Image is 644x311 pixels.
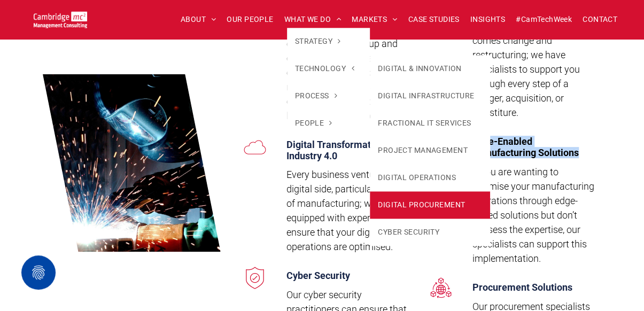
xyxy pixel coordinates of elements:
[175,11,222,28] a: ABOUT
[287,55,370,82] a: TECHNOLOGY
[370,164,490,191] a: DIGITAL OPERATIONS
[34,11,87,28] img: Cambridge MC Logo
[370,137,490,164] a: PROJECT MANAGEMENT
[295,63,354,74] span: TECHNOLOGY
[472,282,572,293] span: Procurement Solutions
[370,191,490,219] a: DIGITAL PROCUREMENT
[370,110,490,137] a: FRACTIONAL IT SERVICES
[287,28,370,55] a: STRATEGY
[472,136,579,158] span: Edge-Enabled Manufacturing Solutions
[295,90,337,102] span: PROCESS
[577,11,623,28] a: CONTACT
[284,11,342,28] span: WHAT WE DO
[286,139,393,161] span: Digital Transformation & Industry 4.0
[370,82,490,110] a: DIGITAL INFRASTRUCTURE
[403,11,465,28] a: CASE STUDIES
[286,169,408,252] span: Every business venture has a digital side, particularly that of manufacturing; we are equipped wi...
[295,118,332,129] span: PEOPLE
[472,20,587,118] span: With growth and expansion comes change and restructuring; we have specialists to support you thro...
[510,11,577,28] a: #CamTechWeek
[286,270,350,281] span: Cyber Security
[287,82,370,110] a: PROCESS
[465,11,510,28] a: INSIGHTS
[370,219,490,246] a: CYBER SECURITY
[287,110,370,137] a: PEOPLE
[370,55,490,82] a: DIGITAL & INNOVATION
[472,166,594,264] span: If you are wanting to optimise your manufacturing operations through edge-based solutions but don...
[295,36,341,47] span: STRATEGY
[221,11,278,28] a: OUR PEOPLE
[346,11,402,28] a: MARKETS
[279,11,347,28] a: WHAT WE DO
